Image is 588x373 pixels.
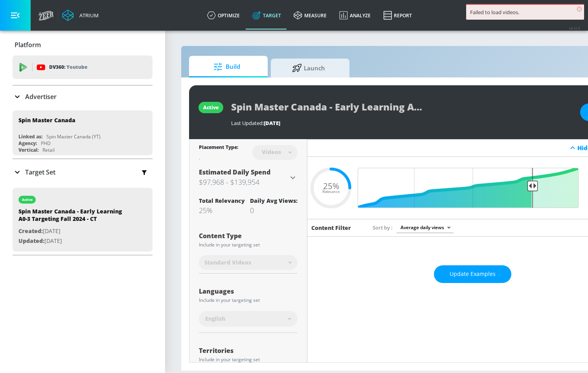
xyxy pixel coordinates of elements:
div: Failed to load videos. [470,9,580,16]
div: Territories [199,347,298,354]
div: DV360: Youtube [13,55,153,79]
div: Vertical: [18,147,39,153]
div: Spin Master Canada (YT) [46,133,101,140]
span: Update Examples [450,269,496,279]
p: [DATE] [18,226,129,236]
div: Content Type [199,233,298,239]
p: [DATE] [18,236,129,246]
div: Spin Master CanadaLinked as:Spin Master Canada (YT)Agency:PHDVertical:Retail [13,110,153,155]
div: Languages [199,288,298,294]
p: Platform [15,40,41,49]
div: Videos [258,149,285,155]
h3: $97,968 - $139,954 [199,176,288,187]
h6: Content Filter [311,224,351,232]
div: Retail [42,147,55,153]
div: Include in your targeting set [199,243,298,247]
div: Agency: [18,140,37,147]
div: Linked as: [18,133,42,140]
span: × [577,6,582,12]
div: Platform [13,34,153,56]
div: Target Set [13,159,153,185]
p: DV360: [49,63,87,72]
a: measure [287,1,333,29]
span: Created: [18,227,43,235]
div: English [199,311,298,327]
span: Launch [279,59,338,77]
div: Estimated Daily Spend$97,968 - $139,954 [199,168,298,187]
span: 25% [323,182,339,190]
a: Target [246,1,287,29]
a: Analyze [333,1,377,29]
div: active [203,104,219,111]
span: Build [197,57,257,76]
div: 0 [250,206,298,215]
input: Final Threshold [362,168,582,208]
button: Update Examples [434,265,511,283]
div: Include in your targeting set [199,298,298,303]
div: Spin Master Canada [18,116,75,124]
p: Target Set [25,168,55,176]
span: v 4.32.0 [569,26,580,30]
div: Total Relevancy [199,197,245,204]
div: active [22,198,33,202]
a: Atrium [62,9,99,21]
div: Atrium [76,12,99,19]
div: 25% [199,206,245,215]
div: Advertiser [13,86,153,108]
span: English [205,315,225,323]
p: Advertiser [25,92,57,101]
div: Spin Master Canada - Early Learning A0-3 Targeting Fall 2024 - CT [18,208,129,226]
a: Report [377,1,418,29]
span: Relevance [322,190,340,194]
div: activeSpin Master Canada - Early Learning A0-3 Targeting Fall 2024 - CTCreated:[DATE]Updated:[DATE] [13,188,153,252]
div: Daily Avg Views: [250,197,298,204]
a: optimize [201,1,246,29]
span: Sort by [373,224,393,231]
div: Placement Type: [199,144,238,152]
span: [DATE] [264,119,280,127]
p: Youtube [66,63,87,71]
span: Updated: [18,237,44,244]
div: Last Updated: [231,119,572,127]
div: PHD [41,140,51,147]
span: Standard Videos [204,259,251,266]
span: Estimated Daily Spend [199,168,270,176]
div: Average daily views [397,222,454,233]
div: Include in your targeting set [199,357,298,362]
